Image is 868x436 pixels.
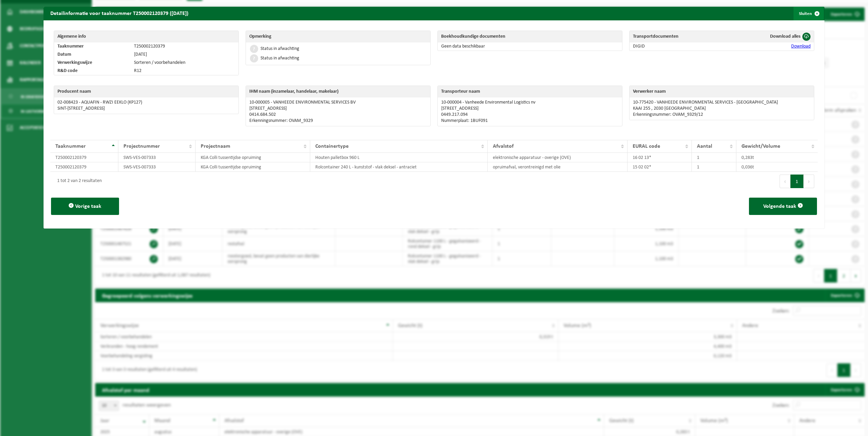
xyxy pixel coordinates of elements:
span: Taaknummer [55,144,86,149]
td: SWS-VES-007333 [118,153,196,162]
p: 02-008423 - AQUAFIN - RWZI EEKLO (KP127) [57,100,235,105]
th: Verwerker naam [630,86,814,97]
span: Projectnaam [201,144,230,149]
td: Houten palletbox 960 L [310,153,488,162]
td: [DATE] [131,51,238,59]
td: Verwerkingswijze [54,59,131,67]
span: Gewicht/Volume [741,144,780,149]
p: 10-775420 - VANHEEDE ENVIRONMENTAL SERVICES - [GEOGRAPHIC_DATA] [633,100,811,105]
td: Sorteren / voorbehandelen [131,59,238,67]
td: 0,283t [736,153,818,162]
p: 0414.684.502 [249,112,427,117]
td: KGA Colli tussentijdse opruiming [196,153,310,162]
span: Projectnummer [123,144,160,149]
p: [STREET_ADDRESS] [441,106,619,111]
div: 1 tot 2 van 2 resultaten [54,175,102,187]
h2: Detailinformatie voor taaknummer T250002120379 ([DATE]) [44,7,195,20]
td: DIGID [630,42,727,51]
p: [STREET_ADDRESS] [249,106,427,111]
td: elektronische apparatuur - overige (OVE) [488,153,628,162]
th: Transportdocumenten [630,31,727,42]
span: Containertype [315,144,349,149]
p: 10-000005 - VANHEEDE ENVIRONMENTAL SERVICES BV [249,100,427,105]
td: R&D code [54,67,131,75]
span: Download alles [770,34,801,39]
td: R12 [131,67,238,75]
th: Producent naam [54,86,238,97]
th: Opmerking [246,31,430,42]
div: Status in afwachting [261,56,299,61]
td: SWS-VES-007333 [118,162,196,172]
div: Status in afwachting [261,47,299,51]
button: Sluiten [794,7,824,20]
p: 10-000004 - Vanheede Environmental Logistics nv [441,100,619,105]
td: 0,036t [736,162,818,172]
p: KAAI 255 , 2030 [GEOGRAPHIC_DATA] [633,106,811,111]
span: EURAL code [633,144,660,149]
span: Volgende taak [763,204,796,209]
th: Boekhoudkundige documenten [438,31,622,42]
td: 1 [692,153,737,162]
p: Nummerplaat: 1BUF091 [441,118,619,124]
td: 1 [692,162,737,172]
span: Vorige taak [75,204,101,209]
td: Taaknummer [54,42,131,51]
td: T250002120379 [131,42,238,51]
button: Previous [780,175,790,188]
button: 1 [790,175,804,188]
p: SINT-[STREET_ADDRESS] [57,106,235,111]
td: 15 02 02* [628,162,691,172]
td: T250002120379 [50,153,119,162]
button: Volgende taak [749,198,817,215]
th: IHM naam (inzamelaar, handelaar, makelaar) [246,86,430,97]
span: Afvalstof [493,144,514,149]
td: Geen data beschikbaar [438,42,622,51]
td: KGA Colli tussentijdse opruiming [196,162,310,172]
p: 0449.217.094 [441,112,619,117]
td: T250002120379 [50,162,119,172]
th: Transporteur naam [438,86,622,97]
p: Erkenningsnummer: OVAM_9329/12 [633,112,811,117]
button: Vorige taak [51,198,119,215]
span: Aantal [697,144,712,149]
td: 16 02 13* [628,153,691,162]
td: opruimafval, verontreinigd met olie [488,162,628,172]
p: Erkenningsnummer: OVAM_9329 [249,118,427,124]
button: Next [804,175,814,188]
th: Algemene info [54,31,238,42]
a: Download [791,44,811,49]
td: Rolcontainer 240 L - kunststof - vlak deksel - antraciet [310,162,488,172]
td: Datum [54,51,131,59]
